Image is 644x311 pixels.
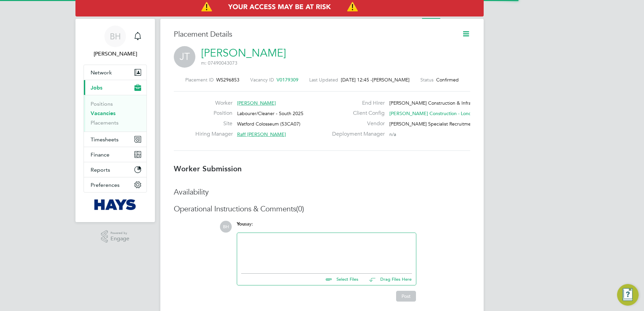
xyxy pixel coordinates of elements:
[389,121,492,127] span: [PERSON_NAME] Specialist Recruitment Limited
[237,121,300,127] span: Watford Colosseum (53CA07)
[84,199,147,210] a: Go to home page
[174,30,452,39] h3: Placement Details
[237,221,416,233] div: say:
[84,132,147,147] button: Timesheets
[174,204,470,214] h3: Operational Instructions & Comments
[396,291,416,302] button: Post
[617,284,639,306] button: Engage Resource Center
[237,131,286,137] span: Raff [PERSON_NAME]
[277,77,298,83] span: V0179309
[174,204,227,211] label: Availability
[436,77,459,83] span: Confirmed
[195,120,232,127] label: Site
[174,46,195,68] span: JT
[389,110,479,116] span: [PERSON_NAME] Construction - Londo…
[220,221,232,233] span: BH
[91,182,120,188] span: Preferences
[237,100,276,106] span: [PERSON_NAME]
[309,77,338,83] label: Last Updated
[195,110,232,117] label: Position
[91,84,102,91] span: Jobs
[341,77,372,83] span: [DATE] 12:45 -
[75,19,155,222] nav: Main navigation
[101,230,130,243] a: Powered byEngage
[328,100,385,107] label: End Hirer
[237,221,245,227] span: You
[84,147,147,162] button: Finance
[195,100,232,107] label: Worker
[216,77,239,83] span: WS296853
[84,65,147,80] button: Network
[201,46,286,60] a: [PERSON_NAME]
[232,204,321,211] span: Worker is available for the job (100%)
[91,151,109,158] span: Finance
[296,204,304,213] span: (0)
[237,110,303,116] span: Labourer/Cleaner - South 2025
[91,101,113,107] a: Positions
[94,199,136,210] img: hays-logo-retina.png
[84,95,147,132] div: Jobs
[328,131,385,138] label: Deployment Manager
[195,131,232,138] label: Hiring Manager
[110,236,129,242] span: Engage
[185,77,214,83] label: Placement ID
[328,120,385,127] label: Vendor
[91,119,119,126] a: Placements
[389,100,479,106] span: [PERSON_NAME] Construction & Infrast…
[328,110,385,117] label: Client Config
[84,80,147,95] button: Jobs
[84,26,147,58] a: BH[PERSON_NAME]
[91,110,116,116] a: Vacancies
[84,177,147,192] button: Preferences
[110,230,129,236] span: Powered by
[84,162,147,177] button: Reports
[174,187,470,197] h3: Availability
[91,167,110,173] span: Reports
[201,60,237,66] span: m: 07490043073
[174,164,242,173] b: Worker Submission
[110,32,121,41] span: BH
[84,50,147,58] span: Brook Hyndman
[389,131,396,137] span: n/a
[91,136,119,143] span: Timesheets
[420,77,433,83] label: Status
[364,273,412,287] button: Drag Files Here
[372,77,410,83] span: [PERSON_NAME]
[91,69,112,76] span: Network
[250,77,274,83] label: Vacancy ID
